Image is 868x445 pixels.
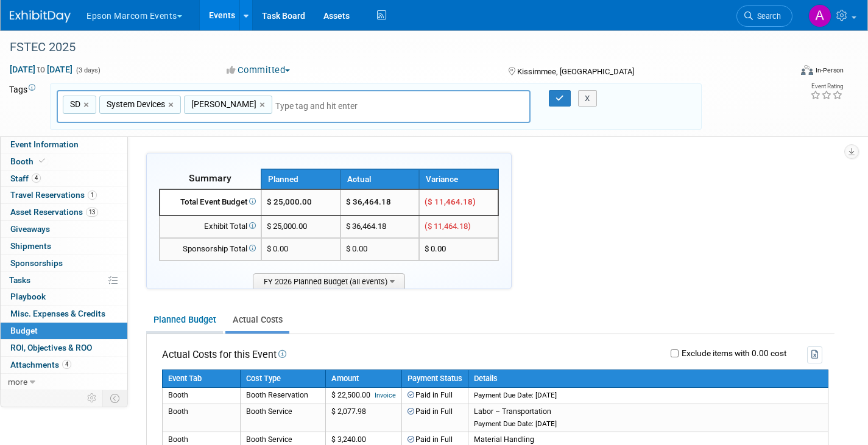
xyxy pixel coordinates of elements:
[679,349,786,358] label: Exclude items with 0.00 cost
[1,374,127,390] a: more
[815,66,844,75] div: In-Person
[578,90,597,107] button: X
[474,391,822,400] div: Payment Due Date: [DATE]
[1,255,127,272] a: Sponsorships
[720,63,844,82] div: Event Format
[8,377,27,387] span: more
[1,357,127,373] a: Attachments4
[267,222,307,231] span: $ 25,000.00
[402,388,468,404] td: Paid in Full
[9,64,73,75] span: [DATE] [DATE]
[165,244,256,255] div: Sponsorship Total
[753,12,781,21] span: Search
[1,323,127,339] a: Budget
[1,340,127,356] a: ROI, Objectives & ROO
[75,66,101,74] span: (3 days)
[1,306,127,322] a: Misc. Expenses & Credits
[88,191,97,200] span: 1
[275,100,373,112] input: Type tag and hit enter
[83,98,91,112] a: ×
[1,187,127,203] a: Travel Reservations1
[10,190,97,200] span: Travel Reservations
[10,309,105,318] span: Misc. Expenses & Credits
[241,388,326,404] td: Booth Reservation
[517,67,634,76] span: Kissimmee, [GEOGRAPHIC_DATA]
[259,98,267,112] a: ×
[1,238,127,254] a: Shipments
[165,221,256,233] div: Exhibit Total
[163,370,241,388] th: Event Tab
[225,309,289,331] a: Actual Costs
[10,173,41,183] span: Staff
[402,370,468,388] th: Payment Status
[468,370,828,388] th: Details
[810,83,843,89] div: Event Rating
[425,244,446,253] span: $ 0.00
[62,360,71,369] span: 4
[39,158,45,164] i: Booth reservation complete
[32,173,41,183] span: 4
[1,221,127,237] a: Giveaways
[104,98,165,110] span: System Devices
[425,197,476,206] span: ($ 11,464.18)
[162,346,286,363] td: Actual Costs for this Event
[267,244,288,253] span: $ 0.00
[326,404,402,432] td: $ 2,077.98
[35,65,47,74] span: to
[9,83,39,130] td: Tags
[468,404,828,432] td: Labor – Transportation
[402,404,468,432] td: Paid in Full
[375,391,396,399] a: Invoice
[340,215,420,238] td: $ 36,464.18
[1,153,127,170] a: Booth
[326,388,402,404] td: $ 22,500.00
[5,37,772,58] div: FSTEC 2025
[10,258,63,268] span: Sponsorships
[163,404,241,432] td: Booth
[10,156,48,166] span: Booth
[326,370,402,388] th: Amount
[419,169,498,189] th: Variance
[340,169,420,189] th: Actual
[10,207,98,217] span: Asset Reservations
[9,275,30,285] span: Tasks
[168,98,176,112] a: ×
[1,170,127,187] a: Staff4
[10,292,46,301] span: Playbook
[86,208,98,217] span: 13
[189,172,231,184] span: Summary
[736,5,792,27] a: Search
[10,326,38,335] span: Budget
[10,241,51,251] span: Shipments
[340,238,420,261] td: $ 0.00
[340,189,420,215] td: $ 36,464.18
[267,197,312,206] span: $ 25,000.00
[222,64,295,77] button: Committed
[163,388,241,404] td: Booth
[10,139,79,149] span: Event Information
[10,224,50,234] span: Giveaways
[261,169,340,189] th: Planned
[1,136,127,153] a: Event Information
[189,98,256,110] span: [PERSON_NAME]
[808,4,831,27] img: Alex Madrid
[241,370,326,388] th: Cost Type
[253,273,405,289] span: FY 2026 Planned Budget (all events)
[165,197,256,208] div: Total Event Budget
[68,98,80,110] span: SD
[103,390,128,406] td: Toggle Event Tabs
[10,10,71,23] img: ExhibitDay
[241,404,326,432] td: Booth Service
[146,309,223,331] a: Planned Budget
[10,360,71,370] span: Attachments
[801,65,813,75] img: Format-Inperson.png
[10,343,92,352] span: ROI, Objectives & ROO
[1,289,127,305] a: Playbook
[1,204,127,220] a: Asset Reservations13
[425,222,471,231] span: ($ 11,464.18)
[474,419,822,429] div: Payment Due Date: [DATE]
[1,272,127,289] a: Tasks
[82,390,103,406] td: Personalize Event Tab Strip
